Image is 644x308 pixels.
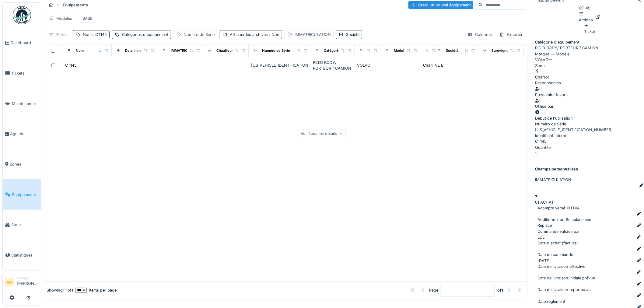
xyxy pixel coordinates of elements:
div: RIGID BODY/ PORTEUR / CAMION [313,60,352,71]
a: Agenda [3,119,41,149]
div: Nom [76,48,84,53]
div: IMMATRICULATION [171,48,202,53]
strong: Champs personnalisés [535,166,578,172]
div: Société [446,48,459,53]
div: Exporter [497,30,525,39]
div: Manager [17,276,39,280]
div: Date immatriculation (1ere) [125,48,170,53]
div: Chauffeur principal [216,48,248,53]
a: Tickets [3,58,41,89]
div: Afficher les archivés [230,32,279,37]
div: Colonnes [465,30,495,39]
a: AM Manager[PERSON_NAME] [5,276,39,290]
div: Eurovignette valide jusque [492,48,536,53]
div: Date de livraison reportée au [537,287,642,292]
div: [US_VEHICLE_IDENTIFICATION_NUMBER] [535,121,644,133]
div: [US_VEHICLE_IDENTIFICATION_NUMBER] [251,62,308,68]
div: Responsables [535,80,644,86]
div: VOLVO — [535,51,644,63]
div: Charroi [423,62,437,68]
div: Catégories d'équipement [122,32,168,37]
div: Additionnel ou Remplacement [537,217,642,222]
div: VOLVO [357,62,378,68]
a: Stock [3,210,41,240]
div: Date d'achat (facture) [537,240,642,246]
div: Page [429,287,438,293]
div: Créer un nouvel équipement [408,1,473,9]
div: CT145 [65,62,77,68]
span: Tickets [11,70,39,76]
li: AM [5,278,14,287]
div: Modèles [46,14,75,23]
div: Replace [537,222,552,228]
summary: 01 ACHAT [535,193,644,205]
div: Société [346,32,359,37]
div: Catégories d'équipement [324,48,366,53]
div: Showing 1 - 1 of 1 [47,287,73,293]
div: Date règlement [537,299,642,304]
a: Dashboard [3,28,41,58]
div: CT145 [579,5,600,23]
span: Maintenance [12,101,39,107]
div: Identifiant interne [535,133,644,138]
strong: of 1 [497,287,503,293]
div: Ticket [584,23,595,34]
div: [DATE] [537,258,551,264]
div: Prestataire favoris [535,92,644,98]
div: Début de l'utilisation [535,109,644,121]
div: CT145 [535,133,644,144]
div: VL B [435,62,476,68]
div: 1 [535,145,644,156]
div: Numéro de Série [535,121,644,127]
div: Catégorie d'équipement [535,39,644,45]
span: Équipements [12,192,39,198]
li: [PERSON_NAME] [17,276,39,289]
div: Marque — Modèle [535,51,644,57]
img: Badge_color-CXgf-gQk.svg [13,6,31,24]
span: : CT145 [92,32,107,37]
strong: Équipements [60,2,90,8]
a: Équipements [3,179,41,210]
span: Zones [10,161,39,167]
div: BASE [82,16,93,21]
a: Statistiques [3,240,41,271]
div: RIGID BODY/ PORTEUR / CAMION [535,39,644,51]
div: Date de livraison effective [537,264,642,269]
div: Modèle [394,48,406,53]
span: : Non [268,32,279,37]
div: Charroi [535,74,549,80]
div: IMMATRICULATION [295,32,331,37]
div: Nom [83,32,107,37]
div: Acompte versé €HTVA [537,205,642,211]
div: Filtres [46,30,70,39]
div: Zone [535,63,644,68]
div: Date de commande [537,252,642,257]
div: Date de livraison initiale prévue [537,275,642,281]
div: items per page [75,287,117,293]
div: Utilisé par [535,103,644,109]
div: Actions [579,11,593,23]
div: Quantité [535,145,644,150]
span: Stock [11,222,39,228]
span: Dashboard [11,40,39,46]
div: IMMATRICULATION [535,177,644,183]
div: LDE [537,234,545,240]
span: Agenda [10,131,39,137]
div: Commande validée par [537,229,642,234]
span: Statistiques [11,252,39,258]
div: Voir tous les détails [298,129,346,138]
a: Maintenance [3,88,41,119]
a: Zones [3,149,41,180]
div: Numéro de Série [262,48,290,53]
div: 01 ACHAT [535,199,644,205]
div: Numéro de Série [184,32,215,37]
